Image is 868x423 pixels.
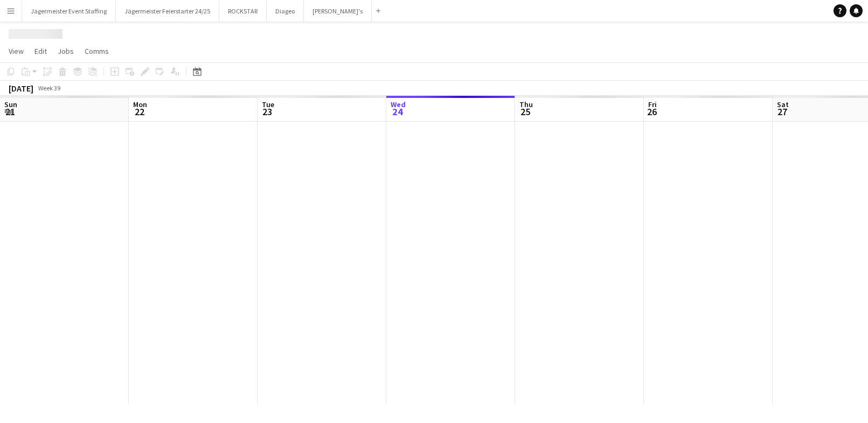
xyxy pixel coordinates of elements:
[85,46,109,56] span: Comms
[9,46,24,56] span: View
[133,100,147,109] span: Mon
[36,84,63,92] span: Week 39
[304,1,372,22] button: [PERSON_NAME]'s
[519,100,533,109] span: Thu
[391,100,406,109] span: Wed
[777,100,789,109] span: Sat
[518,105,533,118] span: 25
[58,46,74,56] span: Jobs
[3,105,17,118] span: 21
[647,105,657,118] span: 26
[267,1,304,22] button: Diageo
[34,46,47,56] span: Edit
[4,100,17,109] span: Sun
[260,105,274,118] span: 23
[262,100,274,109] span: Tue
[648,100,657,109] span: Fri
[131,105,147,118] span: 22
[116,1,219,22] button: Jägermeister Feierstarter 24/25
[22,1,116,22] button: Jägermeister Event Staffing
[80,44,113,58] a: Comms
[775,105,789,118] span: 27
[4,44,28,58] a: View
[9,83,33,94] div: [DATE]
[53,44,78,58] a: Jobs
[219,1,267,22] button: ROCKSTAR
[389,105,406,118] span: 24
[30,44,51,58] a: Edit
